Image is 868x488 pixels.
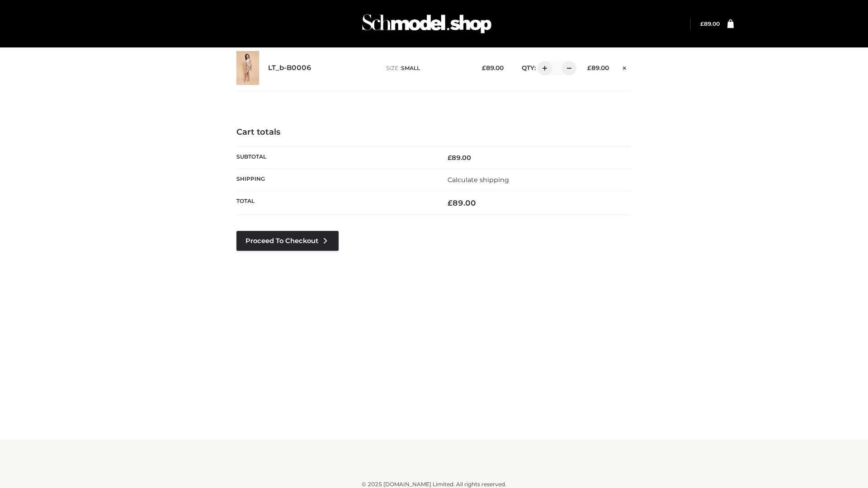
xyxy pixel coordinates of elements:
bdi: 89.00 [448,198,476,207]
a: LT_b-B0006 [268,64,311,72]
th: Subtotal [236,146,434,169]
a: Proceed to Checkout [236,231,339,251]
span: £ [700,20,704,27]
span: £ [482,64,486,71]
span: SMALL [401,65,420,71]
span: £ [587,64,591,71]
bdi: 89.00 [482,64,504,71]
h4: Cart totals [236,127,632,137]
p: size : [386,64,468,72]
bdi: 89.00 [700,20,720,27]
bdi: 89.00 [587,64,609,71]
th: Total [236,191,434,215]
div: QTY: [513,61,573,75]
a: £89.00 [700,20,720,27]
img: Schmodel Admin 964 [359,6,495,42]
th: Shipping [236,169,434,191]
bdi: 89.00 [448,154,471,162]
span: £ [448,198,453,207]
span: £ [448,154,452,162]
a: Calculate shipping [448,176,509,184]
a: Remove this item [618,61,632,73]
